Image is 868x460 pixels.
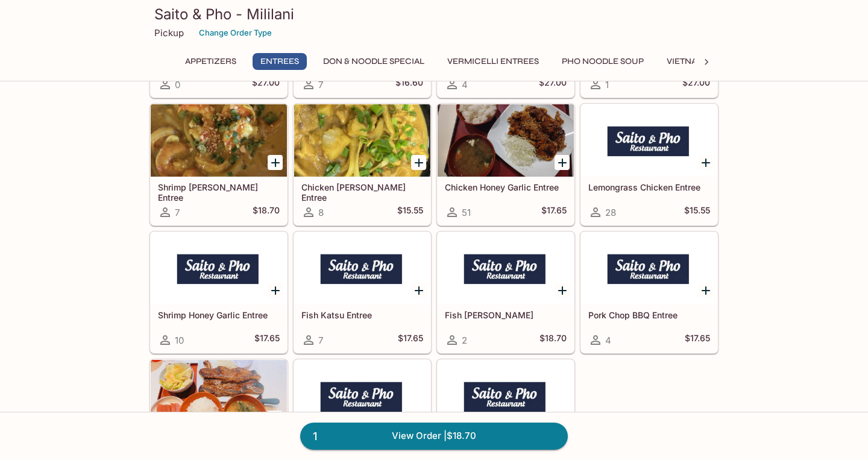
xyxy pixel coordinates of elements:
h5: $16.60 [395,77,423,92]
button: Add Garlic Tofu Entree [555,411,570,426]
a: Chicken Honey Garlic Entree51$17.65 [437,104,574,225]
a: Shrimp [PERSON_NAME] Entree7$18.70 [150,104,288,225]
a: Fish Katsu Entree7$17.65 [294,232,431,353]
span: 10 [175,335,184,346]
h5: Fish Katsu Entree [301,310,423,320]
h5: $27.00 [682,77,710,92]
a: Fish [PERSON_NAME]2$18.70 [437,232,574,353]
h5: Pork Chop BBQ Entree [588,310,710,320]
button: Add Kalbi BBQ Entree [268,411,283,426]
span: 4 [462,79,468,90]
h5: Lemongrass Chicken Entree [588,182,710,192]
h5: $17.65 [685,333,710,347]
h5: Shrimp [PERSON_NAME] Entree [158,182,280,202]
h5: $18.70 [253,205,280,219]
h5: $17.65 [541,205,567,219]
span: 4 [605,335,611,346]
button: Change Order Type [193,24,277,42]
button: Vermicelli Entrees [441,53,546,70]
div: Shrimp Curry Entree [151,104,287,177]
button: Pho Noodle Soup [555,53,650,70]
span: 2 [462,335,467,346]
div: Kalbi BBQ Entree [151,360,287,432]
a: Lemongrass Chicken Entree28$15.55 [580,104,718,225]
span: 1 [605,79,609,90]
button: Don & Noodle Special [316,53,431,70]
a: 1View Order |$18.70 [300,423,568,449]
h5: $18.70 [539,333,567,347]
button: Add Shrimp Curry Entree [268,155,283,170]
div: Garlic Tofu Entree [438,360,574,432]
h5: $27.00 [252,77,280,92]
button: Add Fish Katsu Curry [555,283,570,298]
span: 8 [318,207,324,218]
div: Chicken Curry Entree [294,104,430,177]
button: Vietnamese Sandwiches [660,53,787,70]
span: 28 [605,207,616,218]
div: Lemongrass Chicken Entree [581,104,717,177]
h5: Shrimp Honey Garlic Entree [158,310,280,320]
h5: Fish [PERSON_NAME] [445,310,567,320]
h5: $17.65 [398,333,423,347]
h5: $15.55 [397,205,423,219]
h5: Chicken Honey Garlic Entree [445,182,567,192]
a: Chicken [PERSON_NAME] Entree8$15.55 [294,104,431,225]
h5: $15.55 [684,205,710,219]
button: Add Fish Katsu Entree [411,283,426,298]
span: 1 [306,428,324,445]
p: Pickup [154,27,184,39]
button: Entrees [253,53,307,70]
div: Pork Chop BBQ Entree [581,232,717,304]
span: 7 [318,335,323,346]
div: Crispy Fried Steak [294,360,430,432]
h5: Chicken [PERSON_NAME] Entree [301,182,423,202]
h3: Saito & Pho - Mililani [154,5,714,24]
span: 0 [175,79,180,90]
a: Pork Chop BBQ Entree4$17.65 [580,232,718,353]
div: Fish Katsu Curry [438,232,574,304]
span: 51 [462,207,471,218]
button: Add Pork Chop BBQ Entree [698,283,713,298]
div: Shrimp Honey Garlic Entree [151,232,287,304]
div: Chicken Honey Garlic Entree [438,104,574,177]
div: Fish Katsu Entree [294,232,430,304]
h5: $27.00 [539,77,567,92]
span: 7 [318,79,323,90]
span: 7 [175,207,180,218]
button: Add Chicken Honey Garlic Entree [555,155,570,170]
button: Add Lemongrass Chicken Entree [698,155,713,170]
button: Add Shrimp Honey Garlic Entree [268,283,283,298]
button: Appetizers [178,53,243,70]
button: Add Chicken Curry Entree [411,155,426,170]
button: Add Crispy Fried Steak [411,411,426,426]
h5: $17.65 [254,333,280,347]
a: Shrimp Honey Garlic Entree10$17.65 [150,232,288,353]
